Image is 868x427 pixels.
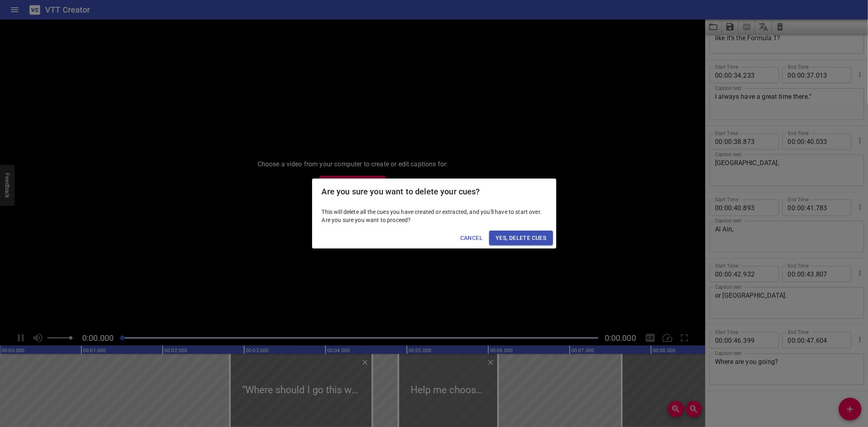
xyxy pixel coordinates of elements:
[322,185,547,198] h2: Are you sure you want to delete your cues?
[312,205,556,227] div: This will delete all the cues you have created or extracted, and you'll have to start over. Are y...
[489,231,553,246] button: Yes, Delete Cues
[457,231,486,246] button: Cancel
[496,233,546,243] span: Yes, Delete Cues
[460,233,483,243] span: Cancel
